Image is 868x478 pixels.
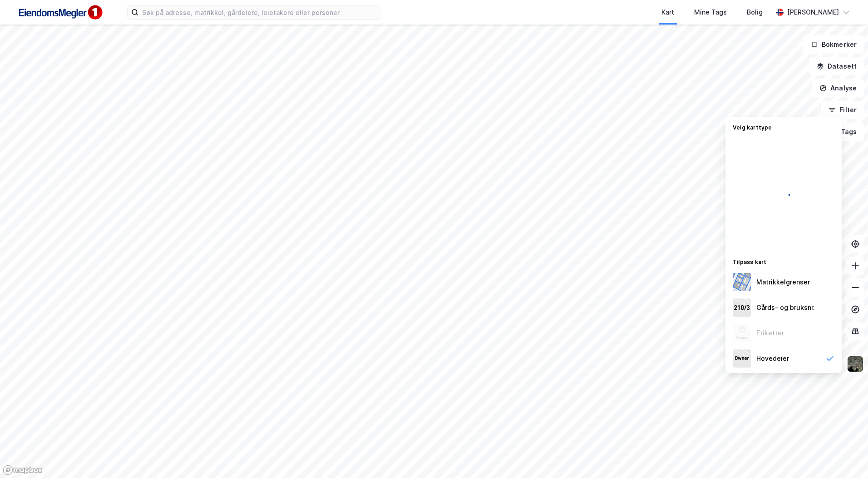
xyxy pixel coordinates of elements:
[747,7,763,18] div: Bolig
[733,273,751,291] img: cadastreBorders.cfe08de4b5ddd52a10de.jpeg
[661,7,674,18] div: Kart
[725,253,842,269] div: Tilpass kart
[725,119,842,135] div: Velg karttype
[733,299,751,317] img: cadastreKeys.547ab17ec502f5a4ef2b.jpeg
[787,7,839,18] div: [PERSON_NAME]
[756,328,784,339] div: Etiketter
[138,5,381,19] input: Søk på adresse, matrikkel, gårdeiere, leietakere eller personer
[15,2,105,23] img: F4PB6Px+NJ5v8B7XTbfpPpyloAAAAASUVORK5CYII=
[756,302,815,313] div: Gårds- og bruksnr.
[776,135,791,253] img: spinner.a6d8c91a73a9ac5275cf975e30b51cfb.svg
[694,7,727,18] div: Mine Tags
[756,277,810,288] div: Matrikkelgrenser
[823,434,868,478] div: Kontrollprogram for chat
[823,434,868,478] iframe: Chat Widget
[733,349,751,368] img: majorOwner.b5e170eddb5c04bfeeff.jpeg
[756,353,789,364] div: Hovedeier
[733,324,751,342] img: Z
